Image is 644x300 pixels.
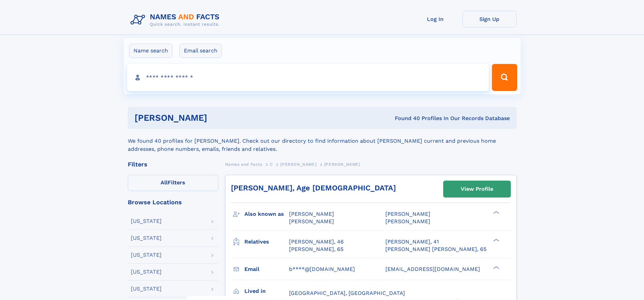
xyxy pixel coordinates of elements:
a: Log In [408,11,462,27]
div: [US_STATE] [131,235,162,241]
div: Found 40 Profiles In Our Records Database [301,115,510,122]
a: [PERSON_NAME], 41 [385,238,439,246]
div: Browse Locations [128,199,218,205]
h3: Relatives [244,236,289,248]
span: [PERSON_NAME] [280,162,316,167]
a: [PERSON_NAME] [280,160,316,168]
div: [US_STATE] [131,218,162,224]
span: [PERSON_NAME] [289,211,334,217]
div: ❯ [492,238,500,242]
div: [US_STATE] [131,269,162,275]
label: Name search [129,44,172,58]
span: [PERSON_NAME] [385,211,430,217]
div: ❯ [492,210,500,215]
a: Sign Up [462,11,517,27]
div: View Profile [461,181,493,197]
span: [EMAIL_ADDRESS][DOMAIN_NAME] [385,266,480,272]
h3: Also known as [244,208,289,220]
img: Logo Names and Facts [128,11,225,29]
span: All [161,179,168,186]
span: [PERSON_NAME] [324,162,360,167]
span: C [270,162,273,167]
div: ❯ [492,265,500,270]
label: Email search [180,44,222,58]
h3: Email [244,263,289,275]
div: [US_STATE] [131,286,162,292]
a: [PERSON_NAME], 65 [289,246,343,253]
span: [PERSON_NAME] [385,218,430,225]
input: search input [127,64,489,91]
label: Filters [128,175,218,191]
a: View Profile [444,181,510,197]
h3: Lived in [244,285,289,297]
span: [PERSON_NAME] [289,218,334,225]
div: We found 40 profiles for [PERSON_NAME]. Check out our directory to find information about [PERSON... [128,129,517,153]
span: [GEOGRAPHIC_DATA], [GEOGRAPHIC_DATA] [289,290,405,296]
a: [PERSON_NAME], Age [DEMOGRAPHIC_DATA] [231,184,396,192]
div: [US_STATE] [131,252,162,258]
a: Names and Facts [225,160,262,168]
a: [PERSON_NAME], 46 [289,238,344,246]
button: Search Button [492,64,517,91]
h1: [PERSON_NAME] [135,114,301,122]
a: C [270,160,273,168]
a: [PERSON_NAME] [PERSON_NAME], 65 [385,246,486,253]
div: Filters [128,161,218,167]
